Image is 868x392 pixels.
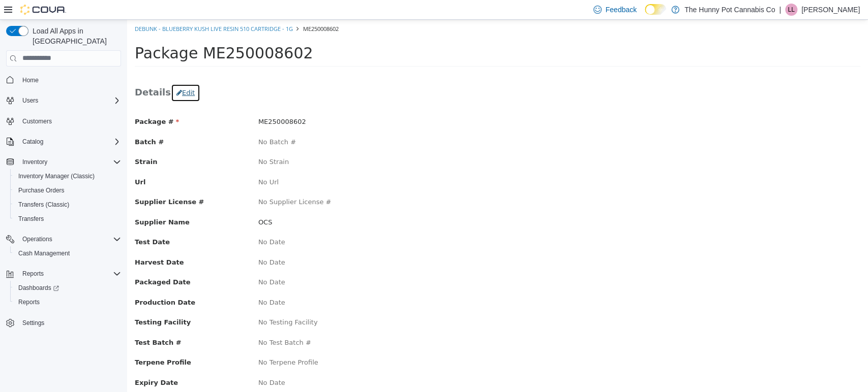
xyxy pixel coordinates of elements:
span: Home [18,74,121,86]
span: Cash Management [14,247,121,259]
span: Home [22,76,39,84]
span: Feedback [606,5,637,15]
img: Cova [20,5,66,15]
button: Edit [44,64,73,82]
a: Dashboards [14,282,63,294]
button: Customers [2,114,125,128]
span: ME250008602 [131,98,179,106]
span: Load All Apps in [GEOGRAPHIC_DATA] [28,26,121,46]
a: Transfers [14,213,48,225]
span: No Date [131,239,158,246]
span: No Date [131,258,158,266]
span: Catalog [18,136,121,148]
span: Purchase Orders [18,186,65,194]
span: Transfers [14,213,121,225]
button: Inventory Manager (Classic) [10,169,125,183]
button: Catalog [18,136,47,148]
nav: Complex example [6,69,121,357]
span: Batch # [8,118,37,126]
a: Cash Management [14,247,74,259]
a: Dashboards [10,281,125,295]
span: No Strain [131,138,162,146]
button: Transfers (Classic) [10,198,125,212]
span: LL [788,4,794,16]
span: No Date [131,218,158,226]
input: Dark Mode [645,4,666,15]
span: Expiry Date [8,359,51,367]
a: Inventory Manager (Classic) [14,170,99,182]
a: Transfers (Classic) [14,199,73,211]
p: The Hunny Pot Cannabis Co [684,4,775,16]
span: Test Batch # [8,319,54,326]
span: Catalog [22,138,43,146]
span: Terpene Profile [8,339,64,346]
span: Transfers (Classic) [18,201,69,209]
span: Users [18,94,121,107]
span: Inventory [18,156,121,168]
button: Inventory [2,155,125,169]
span: Reports [18,298,40,306]
a: DEBUNK - Blueberry Kush Live Resin 510 Cartridge - 1g [8,5,166,13]
span: Url [8,158,18,166]
span: Dark Mode [645,15,645,15]
button: Transfers [10,212,125,226]
span: Transfers (Classic) [14,199,121,211]
span: Testing Facility [8,299,64,306]
span: Users [22,96,38,105]
span: Production Date [8,279,68,286]
button: Users [2,93,125,108]
span: No Date [131,359,158,367]
span: Reports [18,268,121,280]
span: Customers [22,117,52,125]
span: Inventory [22,158,47,166]
span: Supplier Name [8,199,63,206]
a: Purchase Orders [14,184,69,197]
span: No Date [131,279,158,286]
span: Package ME250008602 [8,24,186,42]
span: Reports [14,296,121,308]
button: Operations [2,232,125,246]
button: Reports [10,295,125,309]
span: No Test Batch # [131,319,184,326]
span: Operations [22,235,52,243]
span: Transfers [18,215,44,223]
a: Customers [18,115,56,127]
span: Customers [18,115,121,127]
span: Cash Management [18,249,70,257]
span: Dashboards [18,284,59,292]
span: No Terpene Profile [131,339,191,346]
span: Strain [8,138,30,146]
span: ME250008602 [176,5,212,13]
span: Supplier License # [8,178,77,186]
span: OCS [131,199,145,206]
a: Settings [18,317,48,329]
button: Reports [18,268,48,280]
div: Laura Laskoski [785,4,797,16]
span: Settings [18,316,121,329]
span: Harvest Date [8,239,56,246]
a: Reports [14,296,44,308]
button: Home [2,73,125,87]
span: No Batch # [131,118,169,126]
p: | [779,4,781,16]
span: Reports [22,270,44,278]
span: Operations [18,233,121,245]
span: Inventory Manager (Classic) [14,170,121,182]
button: Purchase Orders [10,183,125,198]
span: Package # [8,98,52,106]
span: No Supplier License # [131,178,204,186]
button: Inventory [18,156,51,168]
p: [PERSON_NAME] [801,4,860,16]
button: Users [18,94,42,107]
button: Cash Management [10,246,125,260]
button: Reports [2,267,125,281]
a: Home [18,74,43,86]
span: Settings [22,319,44,327]
span: Test Date [8,218,43,226]
button: Catalog [2,135,125,149]
span: Packaged Date [8,258,64,266]
span: Inventory Manager (Classic) [18,172,95,180]
button: Operations [18,233,56,245]
span: Purchase Orders [14,184,121,197]
span: Dashboards [14,282,121,294]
